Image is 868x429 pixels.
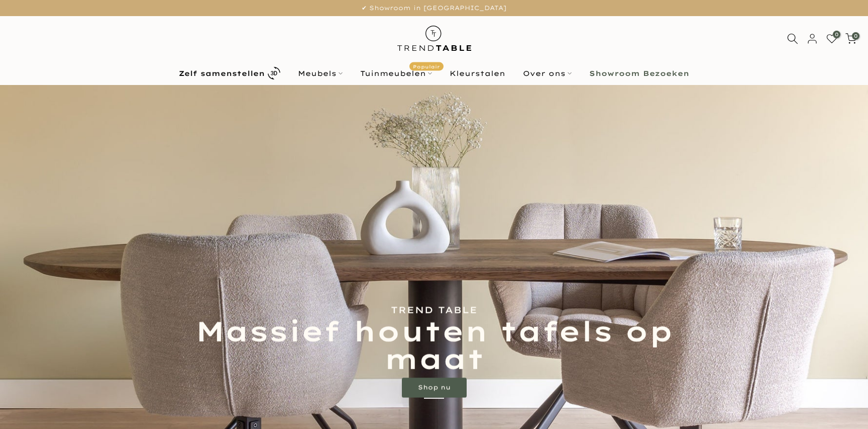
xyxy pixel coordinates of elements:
[289,67,352,79] a: Meubels
[179,70,265,77] b: Zelf samenstellen
[409,62,444,70] span: Populair
[402,378,467,398] a: Shop nu
[390,16,478,61] img: trend-table
[833,31,840,38] span: 0
[581,67,698,79] a: Showroom Bezoeken
[852,32,859,40] span: 0
[13,3,855,14] p: ✔ Showroom in [GEOGRAPHIC_DATA]
[352,67,441,79] a: TuinmeubelenPopulair
[170,64,289,82] a: Zelf samenstellen
[826,33,837,44] a: 0
[589,70,689,77] b: Showroom Bezoeken
[514,67,581,79] a: Over ons
[441,67,514,79] a: Kleurstalen
[845,33,856,44] a: 0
